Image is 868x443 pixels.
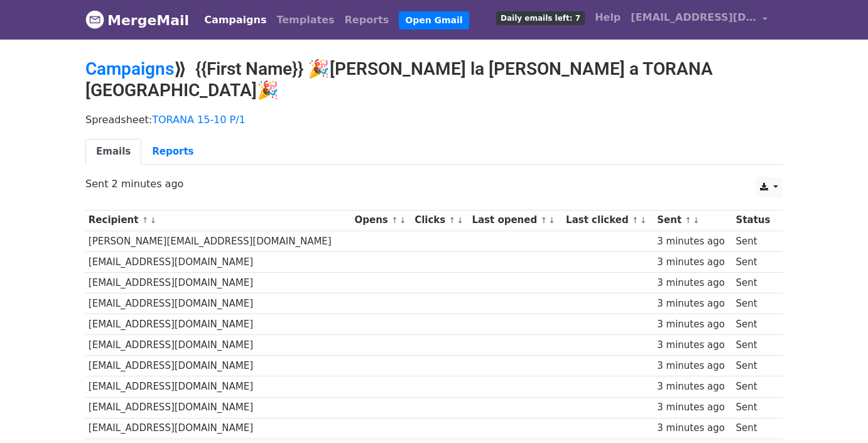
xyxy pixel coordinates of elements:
[733,418,776,439] td: Sent
[399,11,469,30] a: Open Gmail
[496,11,585,25] span: Daily emails left: 7
[85,356,352,376] td: [EMAIL_ADDRESS][DOMAIN_NAME]
[654,210,732,231] th: Sent
[540,216,547,225] a: ↑
[199,8,271,33] a: Campaigns
[85,418,352,439] td: [EMAIL_ADDRESS][DOMAIN_NAME]
[733,272,776,293] td: Sent
[85,58,174,79] a: Campaigns
[733,293,776,314] td: Sent
[563,210,654,231] th: Last clicked
[657,421,730,435] div: 3 minutes ago
[491,5,590,30] a: Daily emails left: 7
[657,234,730,249] div: 3 minutes ago
[85,293,352,314] td: [EMAIL_ADDRESS][DOMAIN_NAME]
[152,114,246,126] a: TORANA 15-10 P/1
[733,376,776,397] td: Sent
[657,400,730,415] div: 3 minutes ago
[632,216,639,225] a: ↑
[590,5,626,30] a: Help
[271,8,339,33] a: Templates
[733,251,776,272] td: Sent
[693,216,700,225] a: ↓
[733,335,776,356] td: Sent
[657,380,730,394] div: 3 minutes ago
[685,216,692,225] a: ↑
[85,177,783,190] p: Sent 2 minutes ago
[85,210,352,231] th: Recipient
[640,216,647,225] a: ↓
[340,8,394,33] a: Reports
[657,276,730,290] div: 3 minutes ago
[85,272,352,293] td: [EMAIL_ADDRESS][DOMAIN_NAME]
[411,210,469,231] th: Clicks
[733,231,776,251] td: Sent
[85,7,189,33] a: MergeMail
[657,359,730,373] div: 3 minutes ago
[657,338,730,353] div: 3 minutes ago
[85,10,104,29] img: MergeMail logo
[657,297,730,311] div: 3 minutes ago
[657,255,730,270] div: 3 minutes ago
[733,356,776,376] td: Sent
[399,216,406,225] a: ↓
[733,397,776,418] td: Sent
[657,317,730,332] div: 3 minutes ago
[391,216,398,225] a: ↑
[631,10,756,25] span: [EMAIL_ADDRESS][DOMAIN_NAME]
[733,314,776,335] td: Sent
[449,216,456,225] a: ↑
[142,216,149,225] a: ↑
[85,58,783,101] h2: ⟫ {{First Name}} 🎉[PERSON_NAME] la [PERSON_NAME] a TORANA [GEOGRAPHIC_DATA]🎉
[85,314,352,335] td: [EMAIL_ADDRESS][DOMAIN_NAME]
[141,139,204,165] a: Reports
[85,376,352,397] td: [EMAIL_ADDRESS][DOMAIN_NAME]
[85,139,141,165] a: Emails
[85,113,783,126] p: Spreadsheet:
[352,210,412,231] th: Opens
[85,231,352,251] td: [PERSON_NAME][EMAIL_ADDRESS][DOMAIN_NAME]
[85,397,352,418] td: [EMAIL_ADDRESS][DOMAIN_NAME]
[85,251,352,272] td: [EMAIL_ADDRESS][DOMAIN_NAME]
[457,216,464,225] a: ↓
[469,210,563,231] th: Last opened
[733,210,776,231] th: Status
[626,5,773,35] a: [EMAIL_ADDRESS][DOMAIN_NAME]
[149,216,156,225] a: ↓
[548,216,555,225] a: ↓
[85,335,352,356] td: [EMAIL_ADDRESS][DOMAIN_NAME]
